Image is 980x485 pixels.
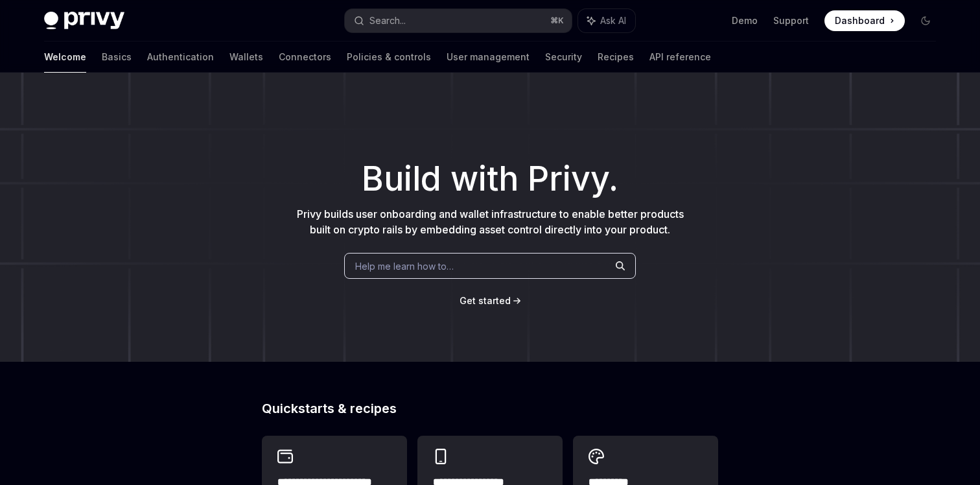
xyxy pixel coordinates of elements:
[362,167,618,191] span: Build with Privy.
[578,9,635,32] button: Ask AI
[550,16,564,26] span: ⌘ K
[732,14,758,27] a: Demo
[279,41,331,73] a: Connectors
[355,259,454,273] span: Help me learn how to…
[369,13,406,29] div: Search...
[262,402,397,415] span: Quickstarts & recipes
[824,10,905,31] a: Dashboard
[649,41,711,73] a: API reference
[345,9,572,32] button: Search...⌘K
[102,41,132,73] a: Basics
[297,207,684,236] span: Privy builds user onboarding and wallet infrastructure to enable better products built on crypto ...
[773,14,809,27] a: Support
[44,41,86,73] a: Welcome
[229,41,263,73] a: Wallets
[460,295,511,306] span: Get started
[915,10,936,31] button: Toggle dark mode
[44,12,124,30] img: dark logo
[447,41,530,73] a: User management
[835,14,885,27] span: Dashboard
[147,41,214,73] a: Authentication
[600,14,626,27] span: Ask AI
[347,41,431,73] a: Policies & controls
[545,41,582,73] a: Security
[598,41,634,73] a: Recipes
[460,294,511,307] a: Get started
